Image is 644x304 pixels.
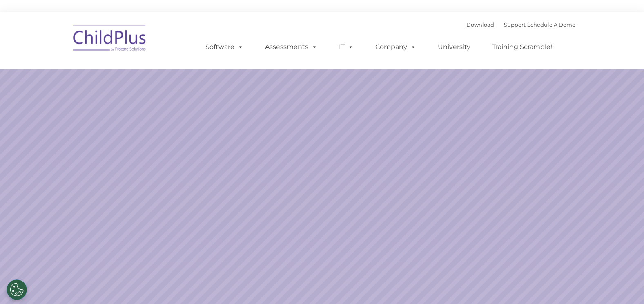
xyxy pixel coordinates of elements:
[484,39,562,55] a: Training Scramble!!
[527,21,575,28] a: Schedule A Demo
[430,39,479,55] a: University
[257,39,325,55] a: Assessments
[466,21,494,28] a: Download
[197,39,252,55] a: Software
[331,39,362,55] a: IT
[69,19,151,60] img: ChildPlus by Procare Solutions
[367,39,424,55] a: Company
[504,21,526,28] a: Support
[7,279,27,300] button: Cookies Settings
[466,21,575,28] font: |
